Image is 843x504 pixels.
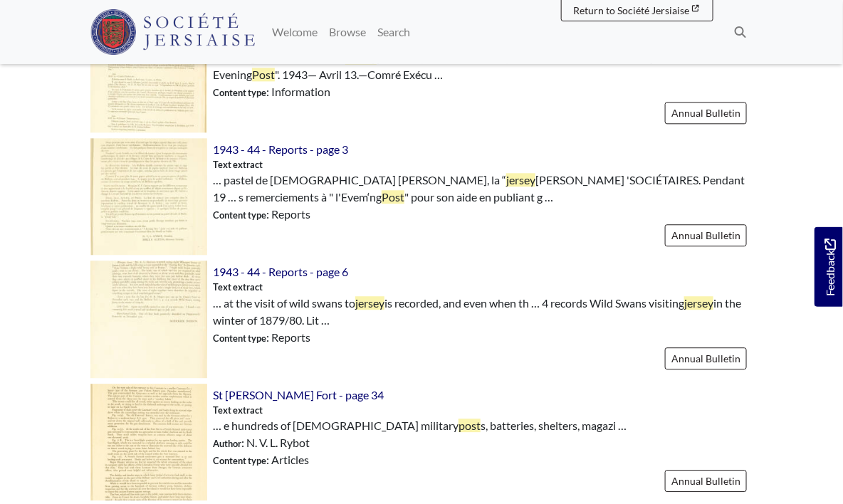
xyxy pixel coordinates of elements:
[665,224,747,246] a: Annual Bulletin
[459,419,481,432] span: post
[345,51,377,64] span: Jersey
[665,102,747,124] a: Annual Bulletin
[213,388,384,401] a: St [PERSON_NAME] Fort - page 34
[90,138,207,255] img: 1943 - 44 - Reports - page 3
[213,158,263,172] span: Text extract
[90,9,255,55] img: Société Jersiaise
[213,87,266,98] span: Content type
[372,18,417,46] a: Search
[90,261,207,377] img: 1943 - 44 - Reports - page 6
[213,280,263,294] span: Text extract
[90,6,255,58] a: Société Jersiaise logo
[213,209,266,221] span: Content type
[213,451,309,468] span: : Articles
[213,142,348,156] a: 1943 - 44 - Reports - page 3
[822,238,839,296] span: Feedback
[355,296,384,310] span: jersey
[665,347,747,369] a: Annual Bulletin
[213,438,241,449] span: Author
[213,404,263,417] span: Text extract
[815,227,843,307] a: Would you like to provide feedback?
[213,172,753,206] span: … pastel de [DEMOGRAPHIC_DATA] [PERSON_NAME], la “ [PERSON_NAME] 'SOCIÉTAIRES. Pendant 19 … s rem...
[90,16,207,132] img: 1943 - 44 - Information - page 19
[213,417,627,434] span: … e hundreds of [DEMOGRAPHIC_DATA] military s, batteries, shelters, magazi …
[213,295,753,329] span: … at the visit of wild swans to is recorded, and even when th … 4 records Wild Swans visiting in ...
[684,296,713,310] span: jersey
[252,68,275,81] span: Post
[213,83,330,100] span: : Information
[213,434,310,451] span: : N. V. L. Rybot
[213,329,310,346] span: : Reports
[573,4,689,16] span: Return to Société Jersiaise
[213,265,348,278] a: 1943 - 44 - Reports - page 6
[266,18,324,46] a: Welcome
[213,49,753,83] span: … t “ L’Agriculture en l’Ile de pendant [PERSON_NAME]—huitième siècl … ive dans le journal “ Even...
[90,384,207,500] img: St Aubin's Fort - page 34
[213,206,310,223] span: : Reports
[213,332,266,344] span: Content type
[324,18,372,46] a: Browse
[382,190,404,204] span: Post
[506,173,535,187] span: jersey
[213,455,266,466] span: Content type
[665,470,747,492] a: Annual Bulletin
